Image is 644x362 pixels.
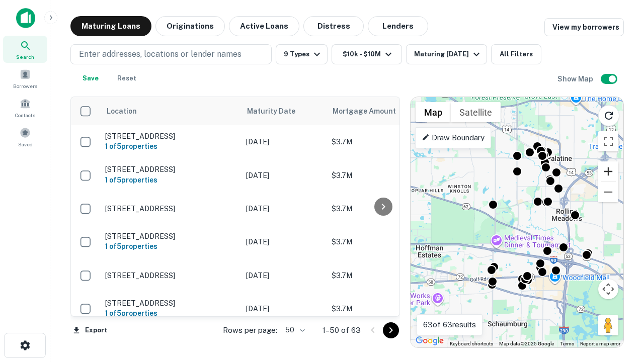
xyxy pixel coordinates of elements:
iframe: Chat Widget [594,249,644,298]
span: Contacts [15,111,35,119]
span: Borrowers [13,82,37,90]
p: [DATE] [246,236,321,247]
a: Terms (opens in new tab) [560,341,574,346]
span: Saved [18,140,33,148]
h6: 1 of 5 properties [105,141,236,152]
img: Google [413,334,446,347]
p: $3.7M [332,136,432,147]
button: Toggle fullscreen view [598,131,618,151]
button: Enter addresses, locations or lender names [70,44,272,64]
p: [DATE] [246,136,321,147]
h6: 1 of 5 properties [105,308,236,319]
p: $3.7M [332,203,432,214]
button: Keyboard shortcuts [450,340,493,347]
p: [STREET_ADDRESS] [105,165,236,174]
p: [STREET_ADDRESS] [105,271,236,280]
h6: 1 of 5 properties [105,174,236,186]
p: Draw Boundary [422,132,485,144]
img: capitalize-icon.png [16,8,35,28]
p: $3.7M [332,170,432,181]
th: Maturity Date [241,97,327,125]
span: Location [106,105,137,117]
a: Contacts [3,94,47,121]
p: 63 of 63 results [423,319,476,331]
span: Search [16,53,34,61]
button: Maturing Loans [70,16,151,36]
button: Show satellite imagery [451,102,501,122]
div: 0 0 [411,97,623,347]
p: 1–50 of 63 [323,324,361,336]
button: Originations [155,16,225,36]
p: [STREET_ADDRESS] [105,204,236,213]
div: 50 [281,323,306,337]
button: Reload search area [598,105,619,126]
button: All Filters [491,44,541,64]
th: Location [100,97,241,125]
p: [DATE] [246,270,321,281]
a: Borrowers [3,65,47,92]
p: [STREET_ADDRESS] [105,232,236,241]
p: [DATE] [246,170,321,181]
p: $3.7M [332,303,432,314]
span: Mortgage Amount [333,105,409,117]
button: Go to next page [383,322,399,338]
h6: 1 of 5 properties [105,241,236,252]
button: Export [70,323,110,338]
button: Zoom in [598,161,618,182]
p: Enter addresses, locations or lender names [79,48,242,60]
button: Maturing [DATE] [406,44,487,64]
button: Distress [303,16,364,36]
p: [DATE] [246,203,321,214]
p: Rows per page: [223,324,277,336]
span: Maturity Date [247,105,308,117]
a: Saved [3,123,47,150]
a: View my borrowers [544,18,624,36]
button: Active Loans [229,16,299,36]
th: Mortgage Amount [327,97,437,125]
a: Search [3,36,47,63]
p: [STREET_ADDRESS] [105,132,236,141]
span: Map data ©2025 Google [499,341,554,346]
button: Reset [111,68,143,88]
p: $3.7M [332,236,432,247]
a: Report a map error [580,341,620,346]
p: [DATE] [246,303,321,314]
p: $3.7M [332,270,432,281]
p: [STREET_ADDRESS] [105,299,236,308]
button: $10k - $10M [332,44,402,64]
button: Drag Pegman onto the map to open Street View [598,315,618,335]
button: Show street map [416,102,451,122]
a: Open this area in Google Maps (opens a new window) [413,334,446,347]
button: Zoom out [598,182,618,202]
h6: Show Map [557,73,595,84]
button: 9 Types [276,44,328,64]
button: Save your search to get updates of matches that match your search criteria. [74,68,107,88]
div: Maturing [DATE] [414,48,482,60]
button: Lenders [368,16,428,36]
